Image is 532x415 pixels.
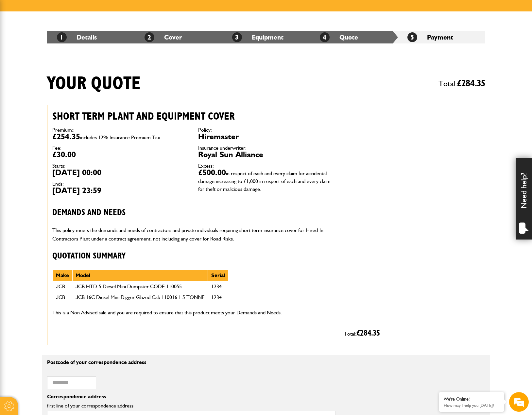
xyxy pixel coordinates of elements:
li: Quote [310,31,398,43]
p: How may I help you today? [444,403,499,408]
th: Make [53,270,72,281]
span: 4 [320,32,330,42]
textarea: Type your message and hit 'Enter' [9,118,119,196]
img: d_20077148190_company_1631870298795_20077148190 [11,36,27,45]
span: £ [457,79,485,88]
dt: Ends: [52,181,188,187]
p: This is a Non Advised sale and you are required to ensure that this product meets your Demands an... [52,308,334,317]
dt: Fee: [52,145,188,151]
input: Enter your phone number [9,99,119,113]
input: Enter your email address [9,80,119,94]
dt: Premium:: [52,127,188,133]
p: This policy meets the demands and needs of contractors and private individuals requiring short te... [52,226,334,243]
div: We're Online! [444,396,499,402]
input: Enter your last name [9,60,119,75]
h1: Your quote [47,73,141,95]
dd: Hiremaster [198,133,334,141]
dd: £254.35 [52,133,188,141]
em: Start Chat [89,201,119,210]
span: 1 [57,32,67,42]
dt: Policy: [198,127,334,133]
span: 2 [145,32,154,42]
div: Need help? [516,158,532,240]
span: 284.35 [461,79,485,88]
span: Total: [438,76,485,91]
span: 3 [232,32,242,42]
dt: Excess: [198,163,334,169]
dd: £500.00 [198,169,334,192]
div: Chat with us now [34,37,110,45]
td: 1234 [208,281,228,292]
span: 5 [407,32,417,42]
td: 1234 [208,292,228,303]
div: Minimize live chat window [107,3,123,19]
li: Payment [398,31,485,43]
a: 2Cover [145,33,182,41]
h3: Quotation Summary [52,251,334,261]
a: 1Details [57,33,97,41]
h2: Short term plant and equipment cover [52,110,334,123]
dt: Starts: [52,163,188,169]
dd: [DATE] 00:00 [52,169,188,176]
p: Postcode of your correspondence address [47,360,336,365]
p: Total: [344,327,480,340]
span: in respect of each and every claim for accidental damage increasing to £1,000 in respect of each ... [198,170,331,192]
td: JCB [53,292,72,303]
th: Model [72,270,208,281]
td: JCB 16C Diesel Mini Digger Glazed Cab 110016 1.5 TONNE [72,292,208,303]
td: JCB HTD-5 Diesel Mini Dumpster CODE 110055 [72,281,208,292]
label: first line of your correspondence address [47,403,336,408]
span: includes 12% Insurance Premium Tax [80,134,160,141]
span: £ [356,329,380,337]
dd: £30.00 [52,151,188,158]
td: JCB [53,281,72,292]
h3: Demands and needs [52,208,334,218]
dd: Royal Sun Alliance [198,151,334,158]
p: Correspondence address [47,394,336,399]
dt: Insurance underwriter: [198,145,334,151]
th: Serial [208,270,228,281]
span: 284.35 [360,329,380,337]
dd: [DATE] 23:59 [52,187,188,194]
a: 3Equipment [232,33,283,41]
